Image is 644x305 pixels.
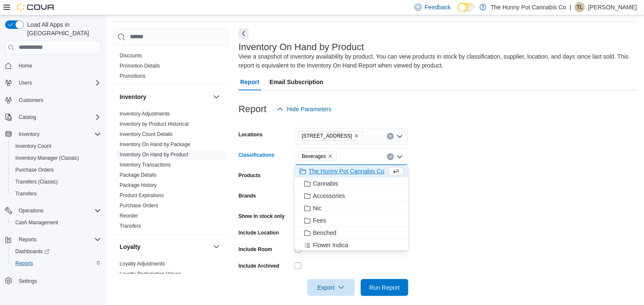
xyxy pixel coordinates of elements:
span: Reports [15,260,33,267]
label: Show in stock only [239,213,285,220]
a: Transfers [12,189,40,199]
button: Flower Indica [295,239,408,251]
span: Transfers (Classic) [12,177,101,187]
span: Promotion Details [120,62,160,69]
span: Flower Indica [313,241,348,249]
span: Purchase Orders [12,165,101,175]
span: Cash Management [12,217,101,228]
span: Transfers (Classic) [15,178,58,185]
a: Promotions [120,73,146,79]
a: Transfers [120,223,141,229]
span: Reports [15,234,101,245]
span: Benched [313,229,336,237]
span: Dashboards [12,246,101,257]
span: Dashboards [15,248,49,255]
button: Transfers [8,188,104,200]
label: Brands [239,192,256,199]
a: Dashboards [12,246,53,257]
span: Loyalty Adjustments [120,260,165,267]
span: Cash Management [15,219,58,226]
button: Inventory [2,128,104,140]
button: Loyalty [120,243,210,251]
span: Beverages [298,152,337,161]
label: Products [239,172,261,179]
span: Load All Apps in [GEOGRAPHIC_DATA] [24,20,101,37]
button: Reports [2,234,104,246]
a: Discounts [120,53,142,59]
button: Remove 198 Queen St from selection in this group [354,133,359,138]
button: Cannabis [295,178,408,190]
div: Loyalty [113,259,228,282]
button: Clear input [387,153,394,160]
span: Inventory Count [15,143,51,150]
button: Users [15,78,35,88]
button: Inventory [211,92,222,102]
span: Inventory Manager (Classic) [15,155,79,161]
a: Reorder [120,213,138,219]
span: [STREET_ADDRESS] [302,132,352,140]
a: Loyalty Adjustments [120,261,165,267]
img: Cova [17,3,55,11]
a: Package History [120,182,157,188]
div: Inventory [113,109,228,234]
a: Transfers (Classic) [12,177,61,187]
a: Inventory On Hand by Product [120,152,188,158]
button: Export [307,279,355,296]
span: Customers [19,97,43,104]
p: The Hunny Pot Cannabis Co [491,2,566,12]
button: Operations [15,206,47,216]
input: Dark Mode [458,3,475,12]
span: Inventory On Hand by Product [120,151,188,158]
div: Tyler Livingston [575,2,585,12]
button: Loyalty [211,242,222,252]
span: Users [15,78,101,88]
h3: Loyalty [120,243,141,251]
span: Hide Parameters [287,105,332,113]
label: Include Archived [239,263,279,269]
button: Inventory Count [8,140,104,152]
a: Inventory by Product Historical [120,121,189,127]
span: Promotions [120,73,146,79]
p: [PERSON_NAME] [588,2,637,12]
span: TL [577,2,583,12]
span: Inventory [15,129,101,139]
button: Accessories [295,190,408,202]
span: Run Report [369,283,400,292]
a: Inventory Adjustments [120,111,170,117]
span: Transfers [12,189,101,199]
button: Cash Management [8,217,104,229]
span: Beverages [302,152,326,161]
button: Home [2,59,104,72]
span: Export [312,279,350,296]
a: Package Details [120,172,157,178]
span: Cannabis [313,179,338,188]
span: Nic [313,204,321,212]
span: Transfers [15,190,37,197]
button: The Hunny Pot Cannabis Co [295,165,408,178]
span: Settings [19,278,37,285]
a: Dashboards [8,246,104,257]
button: Catalog [15,112,39,122]
span: Purchase Orders [15,167,54,173]
button: Purchase Orders [8,164,104,176]
span: Fees [313,216,326,225]
span: Inventory On Hand by Package [120,141,191,148]
span: 198 Queen St [298,131,363,141]
span: Operations [15,206,101,216]
a: Loyalty Redemption Values [120,271,181,277]
span: Inventory Transactions [120,161,171,168]
span: Users [19,79,32,86]
span: Inventory [19,131,39,138]
a: Inventory Count Details [120,131,173,137]
button: Reports [8,257,104,269]
a: Purchase Orders [12,165,57,175]
span: Inventory Manager (Classic) [12,153,101,163]
a: Customers [15,95,47,105]
label: Include Location [239,229,279,236]
label: Include Room [239,246,272,253]
span: Email Subscription [270,73,323,90]
button: Inventory [15,129,43,139]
